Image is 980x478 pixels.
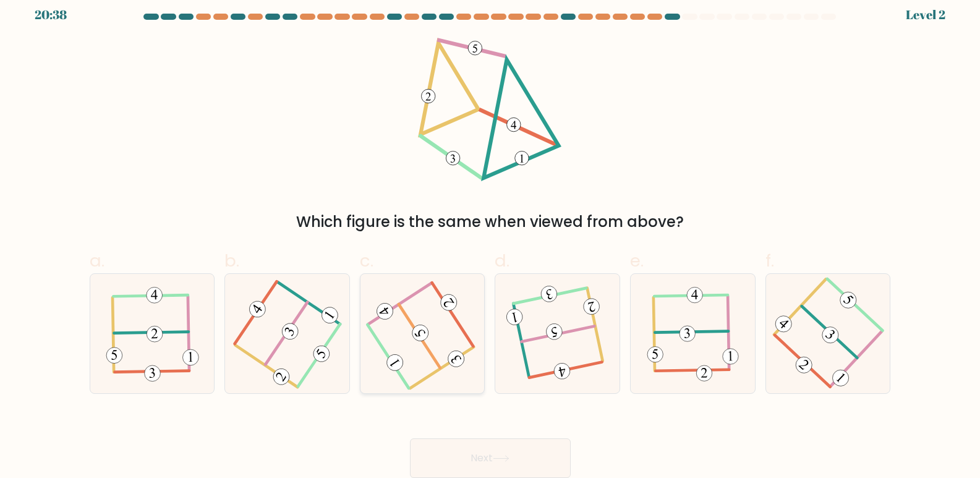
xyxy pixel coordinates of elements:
[495,249,509,273] span: d.
[410,438,571,478] button: Next
[765,249,774,273] span: f.
[630,249,644,273] span: e.
[35,6,67,24] div: 20:38
[906,6,945,24] div: Level 2
[360,249,373,273] span: c.
[90,249,104,273] span: a.
[97,211,884,233] div: Which figure is the same when viewed from above?
[224,249,239,273] span: b.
